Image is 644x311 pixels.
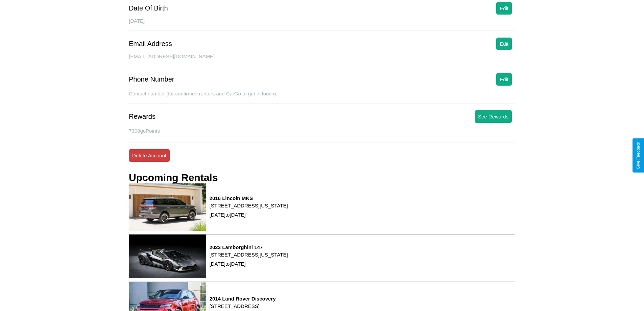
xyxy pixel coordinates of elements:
[210,201,288,210] p: [STREET_ADDRESS][US_STATE]
[210,244,288,250] h3: 2023 Lamborghini 147
[129,113,156,120] div: Rewards
[210,250,288,259] p: [STREET_ADDRESS][US_STATE]
[129,183,206,231] img: rental
[210,210,288,219] p: [DATE] to [DATE]
[496,2,512,15] button: Edit
[129,172,218,183] h3: Upcoming Rentals
[496,73,512,86] button: Edit
[129,40,172,48] div: Email Address
[636,142,641,169] div: Give Feedback
[129,18,515,31] div: [DATE]
[210,296,276,302] h3: 2014 Land Rover Discovery
[129,149,170,162] button: Delete Account
[475,110,512,123] button: See Rewards
[129,53,515,66] div: [EMAIL_ADDRESS][DOMAIN_NAME]
[210,259,288,268] p: [DATE] to [DATE]
[129,235,206,278] img: rental
[129,4,168,12] div: Date Of Birth
[210,195,288,201] h3: 2016 Lincoln MKS
[129,75,174,83] div: Phone Number
[210,302,276,311] p: [STREET_ADDRESS]
[129,91,515,104] div: Contact number (for confirmed renters and CarGo to get in touch).
[496,38,512,50] button: Edit
[129,126,515,135] p: 7308 goPoints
